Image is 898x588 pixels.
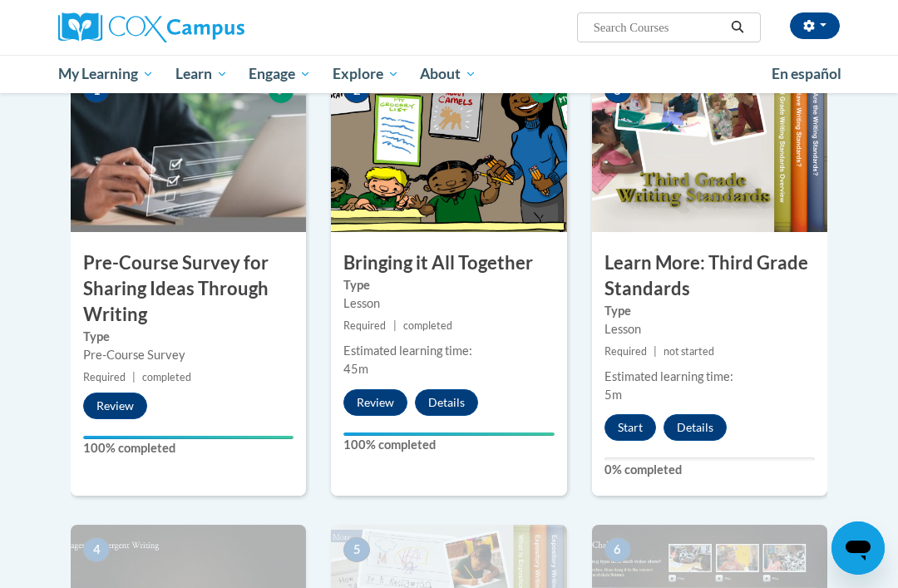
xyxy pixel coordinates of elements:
[725,17,750,37] button: Search
[790,12,840,39] button: Account Settings
[249,64,311,84] span: Engage
[83,537,110,562] span: 4
[46,55,852,93] div: Main menu
[58,64,154,84] span: My Learning
[343,389,407,416] button: Review
[58,12,302,42] a: Cox Campus
[415,389,478,416] button: Details
[175,64,228,84] span: Learn
[142,371,191,383] span: completed
[71,66,306,232] img: Course Image
[604,537,631,562] span: 6
[343,319,386,332] span: Required
[343,436,554,454] label: 100% completed
[604,320,815,338] div: Lesson
[343,294,554,313] div: Lesson
[604,414,656,441] button: Start
[592,17,725,37] input: Search Courses
[83,393,147,419] button: Review
[343,537,370,562] span: 5
[71,250,306,327] h3: Pre-Course Survey for Sharing Ideas Through Writing
[343,432,554,436] div: Your progress
[83,371,126,383] span: Required
[604,345,647,358] span: Required
[664,345,714,358] span: not started
[165,55,239,93] a: Learn
[761,57,852,91] a: En español
[604,302,815,320] label: Type
[333,64,399,84] span: Explore
[343,362,368,376] span: 45m
[343,342,554,360] div: Estimated learning time:
[403,319,452,332] span: completed
[322,55,410,93] a: Explore
[343,276,554,294] label: Type
[410,55,488,93] a: About
[83,436,294,439] div: Your progress
[132,371,136,383] span: |
[592,66,827,232] img: Course Image
[831,521,885,575] iframe: Button to launch messaging window
[331,66,566,232] img: Course Image
[83,439,294,457] label: 100% completed
[420,64,476,84] span: About
[83,328,294,346] label: Type
[772,65,841,82] span: En español
[604,388,622,402] span: 5m
[83,346,294,364] div: Pre-Course Survey
[393,319,397,332] span: |
[664,414,727,441] button: Details
[331,250,566,276] h3: Bringing it All Together
[47,55,165,93] a: My Learning
[592,250,827,302] h3: Learn More: Third Grade Standards
[58,12,244,42] img: Cox Campus
[238,55,322,93] a: Engage
[604,461,815,479] label: 0% completed
[654,345,657,358] span: |
[604,368,815,386] div: Estimated learning time:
